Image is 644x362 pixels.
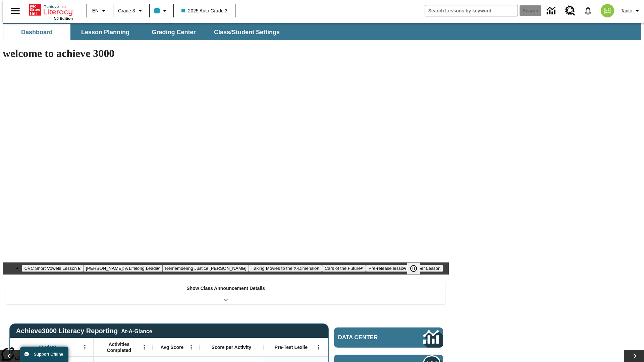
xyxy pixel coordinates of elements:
div: SubNavbar [3,23,641,40]
button: Slide 6 Pre-release lesson [366,265,409,272]
span: EN [92,7,99,14]
span: Grade 3 [118,7,135,14]
button: Slide 1 CVC Short Vowels Lesson 2 [22,265,83,272]
span: Achieve3000 Literacy Reporting [16,327,152,335]
button: Open Menu [139,342,149,352]
button: Profile/Settings [618,5,644,17]
button: Open side menu [5,1,25,21]
button: Language: EN, Select a language [89,5,111,17]
span: Score per Activity [212,344,252,350]
span: Avg Score [160,344,183,350]
button: Open Menu [314,342,324,352]
div: SubNavbar [3,24,286,40]
button: Support Offline [20,347,68,362]
button: Lesson Planning [72,24,139,40]
button: Select a new avatar [597,2,618,19]
div: Pause [407,262,427,275]
a: Resource Center, Will open in new tab [561,2,579,20]
span: Activities Completed [97,341,141,353]
button: Slide 2 Dianne Feinstein: A Lifelong Leader [83,265,162,272]
button: Lesson carousel, Next [624,350,644,362]
button: Open Menu [80,342,90,352]
div: At-A-Glance [121,327,152,335]
button: Pause [407,262,420,275]
button: Class/Student Settings [209,24,285,40]
span: 2025 Auto Grade 3 [181,7,228,14]
button: Slide 3 Remembering Justice O'Connor [162,265,249,272]
button: Slide 4 Taking Movies to the X-Dimension [249,265,322,272]
div: Home [29,2,73,20]
button: Dashboard [3,24,70,40]
div: Show Class Announcement Details [6,281,445,304]
img: avatar image [601,4,614,17]
button: Grading Center [140,24,207,40]
span: NJ Edition [54,16,73,20]
span: Pre-Test Lexile [275,344,308,350]
p: Show Class Announcement Details [186,285,265,292]
input: search field [425,5,518,16]
a: Notifications [579,2,597,19]
h1: welcome to achieve 3000 [3,47,449,60]
span: Tauto [621,7,632,14]
a: Data Center [543,2,561,20]
button: Open Menu [186,342,196,352]
span: Data Center [338,334,401,341]
span: Student [39,344,56,350]
span: Support Offline [34,352,63,357]
button: Class color is light blue. Change class color [152,5,171,17]
a: Home [29,3,73,16]
button: Grade: Grade 3, Select a grade [115,5,147,17]
a: Data Center [334,327,443,348]
button: Slide 5 Cars of the Future? [322,265,366,272]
